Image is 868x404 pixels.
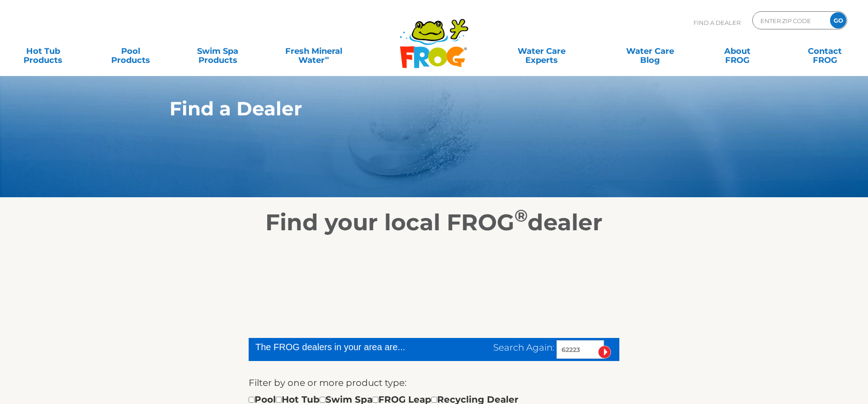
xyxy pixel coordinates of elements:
a: Hot TubProducts [9,42,77,60]
sup: ∞ [325,54,329,61]
a: PoolProducts [96,42,164,60]
sup: ® [514,205,528,226]
a: Water CareExperts [486,42,596,60]
input: Zip Code Form [759,14,821,27]
a: AboutFROG [703,42,771,60]
label: Filter by one or more product type: [249,375,406,390]
a: Fresh MineralWater∞ [271,42,356,60]
span: Search Again: [493,342,554,353]
a: ContactFROG [791,42,859,60]
h2: Find your local FROG dealer [156,209,712,236]
p: Find A Dealer [693,11,741,34]
input: Submit [598,346,611,359]
div: The FROG dealers in your area are... [255,340,438,354]
h1: Find a Dealer [170,98,656,119]
input: GO [830,12,846,29]
a: Water CareBlog [616,42,684,60]
a: Swim SpaProducts [184,42,252,60]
